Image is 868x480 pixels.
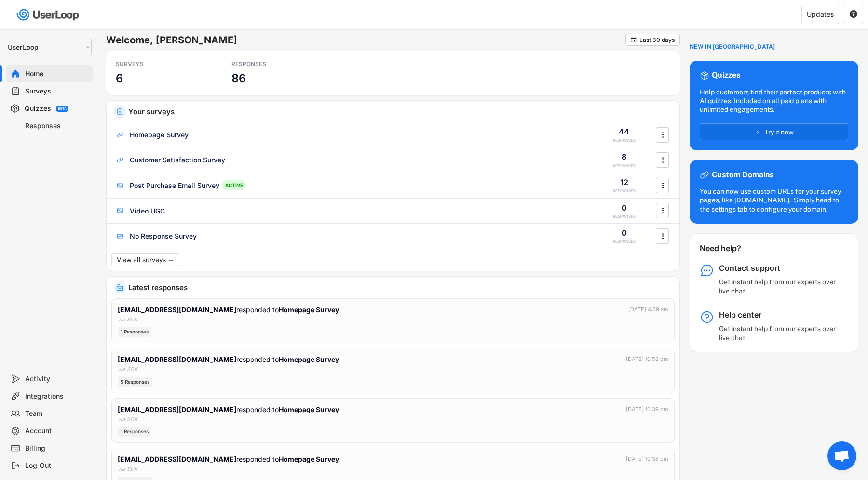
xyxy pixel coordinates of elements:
[127,365,137,373] div: SDK
[127,415,137,424] div: SDK
[658,153,667,167] button: 
[118,427,151,437] div: 1 Responses
[626,355,668,363] div: [DATE] 10:52 pm
[850,10,857,18] text: 
[118,404,339,414] div: responded to
[118,454,339,464] div: responded to
[613,239,636,244] div: RESPONSES
[116,60,203,68] div: SURVEYS
[231,71,246,86] h3: 86
[613,138,636,143] div: RESPONSES
[130,181,219,190] div: Post Purchase Email Survey
[849,10,858,19] button: 
[279,355,339,363] strong: Homepage Survey
[712,170,773,180] div: Custom Domains
[658,128,667,142] button: 
[130,130,189,140] div: Homepage Survey
[25,374,89,384] div: Activity
[626,455,668,463] div: [DATE] 10:38 pm
[130,231,197,241] div: No Response Survey
[630,36,637,43] button: 
[116,71,123,86] h3: 6
[622,227,627,238] div: 0
[25,121,89,131] div: Responses
[628,306,668,314] div: [DATE] 4:39 am
[130,155,225,165] div: Customer Satisfaction Survey
[118,415,125,424] div: via
[662,155,664,165] text: 
[807,11,834,18] div: Updates
[116,284,123,291] img: IncomingMajor.svg
[700,243,767,253] div: Need help?
[622,151,626,162] div: 8
[700,123,848,140] button: Try it now
[279,455,339,463] strong: Homepage Survey
[719,278,840,295] div: Get instant help from our experts over live chat
[620,177,628,187] div: 12
[25,104,51,113] div: Quizzes
[619,126,629,137] div: 44
[712,70,740,80] div: Quizzes
[662,205,664,215] text: 
[222,180,246,190] div: ACTIVE
[613,188,636,194] div: RESPONSES
[118,316,125,324] div: via
[613,214,636,219] div: RESPONSES
[118,305,339,315] div: responded to
[700,88,848,114] div: Help customers find their perfect products with AI quizzes. Included on all paid plans with unlim...
[719,310,840,320] div: Help center
[14,5,82,25] img: userloop-logo-01.svg
[118,355,236,363] strong: [EMAIL_ADDRESS][DOMAIN_NAME]
[128,108,672,115] div: Your surveys
[118,405,236,413] strong: [EMAIL_ADDRESS][DOMAIN_NAME]
[631,36,637,43] text: 
[279,405,339,413] strong: Homepage Survey
[622,202,627,213] div: 0
[118,365,125,373] div: via
[25,444,89,453] div: Billing
[279,306,339,314] strong: Homepage Survey
[662,130,664,140] text: 
[118,377,152,387] div: 5 Responses
[118,465,125,473] div: via
[719,324,840,342] div: Get instant help from our experts over live chat
[130,206,165,216] div: Video UGC
[231,60,318,68] div: RESPONSES
[662,180,664,190] text: 
[25,409,89,418] div: Team
[106,34,625,46] h6: Welcome, [PERSON_NAME]
[25,87,89,96] div: Surveys
[700,187,848,213] div: You can now use custom URLs for your survey pages, like [DOMAIN_NAME]. Simply head to the setting...
[25,69,89,79] div: Home
[639,37,675,43] div: Last 30 days
[25,392,89,401] div: Integrations
[118,306,236,314] strong: [EMAIL_ADDRESS][DOMAIN_NAME]
[662,231,664,241] text: 
[118,327,151,337] div: 1 Responses
[626,405,668,413] div: [DATE] 10:39 pm
[128,284,672,291] div: Latest responses
[25,427,89,436] div: Account
[827,441,856,470] div: Open chat
[719,263,840,273] div: Contact support
[127,316,137,324] div: SDK
[658,229,667,243] button: 
[658,178,667,193] button: 
[658,203,667,218] button: 
[613,163,636,169] div: RESPONSES
[58,107,67,110] div: BETA
[127,465,137,473] div: SDK
[764,129,794,135] span: Try it now
[118,354,339,364] div: responded to
[690,43,775,51] div: NEW IN [GEOGRAPHIC_DATA]
[25,461,89,470] div: Log Out
[111,253,179,266] button: View all surveys →
[118,455,236,463] strong: [EMAIL_ADDRESS][DOMAIN_NAME]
